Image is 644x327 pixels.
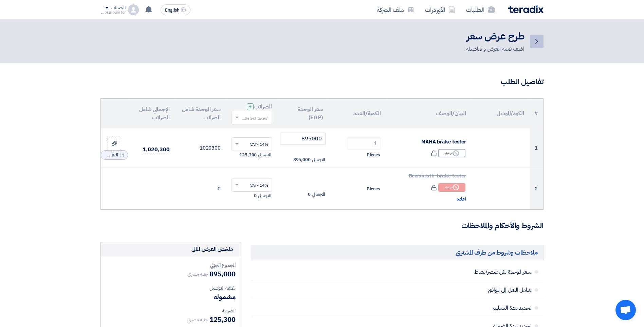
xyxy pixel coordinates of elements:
[420,2,461,18] a: الأوردرات
[308,191,311,198] span: 0
[530,168,543,210] td: 2
[106,285,236,292] div: تكلفه التوصيل
[508,5,544,13] img: Teradix logo
[367,152,380,158] span: Pieces
[105,152,118,158] span: BROMAHAMBTSERIESCARSEN_1759060494446.pdf
[280,133,326,145] input: أدخل سعر الوحدة
[100,77,544,87] h3: تفاصيل الطلب
[615,300,636,320] div: Open chat
[438,183,465,192] div: غير متاح
[409,172,466,179] span: Beissbrath brake tester
[232,178,272,192] ng-select: VAT
[386,99,472,128] th: البيان/الوصف
[209,269,236,279] span: 895,000
[209,314,236,325] span: 125,300
[421,138,466,145] span: MAHA brake tester
[258,192,271,199] span: الاجمالي
[347,137,381,150] input: RFQ_STEP1.ITEMS.2.AMOUNT_TITLE
[457,195,466,203] span: اعاده
[161,4,190,15] button: English
[226,99,277,128] th: الضرائب
[367,186,380,192] span: Pieces
[128,4,139,15] img: profile_test.png
[100,11,125,14] div: El bassiouni for
[371,2,420,18] a: ملف الشركة
[214,292,236,302] span: مشموله
[165,8,179,13] span: English
[128,99,175,128] th: الإجمالي شامل الضرائب
[106,262,236,269] div: المجموع الجزئي
[100,221,544,231] h3: الشروط والأحكام والملاحظات
[143,145,169,154] span: 1,020,300
[312,191,325,198] span: الاجمالي
[461,2,500,18] a: الطلبات
[308,287,531,293] span: شامل النقل إلى المواقع
[530,99,543,128] th: #
[252,245,544,260] h5: ملاحظات وشروط من طرف المشتري
[438,149,465,157] div: غير متاح
[239,152,257,158] span: 125,300
[466,30,525,43] h2: طرح عرض سعر
[277,99,329,128] th: سعر الوحدة (EGP)
[232,137,272,151] ng-select: VAT
[293,156,311,163] span: 895,000
[258,152,271,158] span: الاجمالي
[187,316,208,323] span: جنيه مصري
[466,45,525,53] div: اضف قيمه العرض و تفاصيله
[175,128,226,168] td: 1020300
[308,305,531,311] span: تحديد مدة التسليم
[472,99,530,128] th: الكود/الموديل
[191,245,233,253] div: ملخص العرض المالي
[530,128,543,168] td: 1
[175,168,226,210] td: 0
[328,99,386,128] th: الكمية/العدد
[254,192,257,199] span: 0
[111,5,125,11] div: الحساب
[308,269,531,275] span: سعر الوحدة لكل عنصر/نشاط
[187,271,208,278] span: جنيه مصري
[312,156,325,163] span: الاجمالي
[106,307,236,314] div: الضريبة
[249,103,252,111] span: +
[175,99,226,128] th: سعر الوحدة شامل الضرائب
